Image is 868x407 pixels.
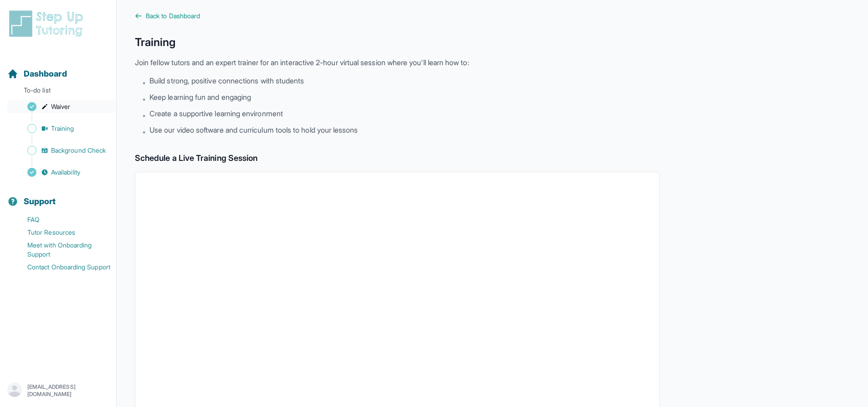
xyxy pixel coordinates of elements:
[27,383,109,398] p: [EMAIL_ADDRESS][DOMAIN_NAME]
[4,180,113,211] button: Support
[7,144,116,157] a: Background Check
[7,166,116,179] a: Availability
[7,67,67,80] a: Dashboard
[7,239,116,261] a: Meet with Onboarding Support
[7,100,116,113] a: Waiver
[7,213,116,226] a: FAQ
[135,35,660,50] h1: Training
[4,53,113,84] button: Dashboard
[7,9,88,38] img: logo
[7,382,109,399] button: [EMAIL_ADDRESS][DOMAIN_NAME]
[24,67,67,80] span: Dashboard
[135,152,660,165] h2: Schedule a Live Training Session
[142,77,146,88] span: •
[7,122,116,135] a: Training
[51,102,70,111] span: Waiver
[142,126,146,137] span: •
[51,168,80,177] span: Availability
[135,57,660,68] p: Join fellow tutors and an expert trainer for an interactive 2-hour virtual session where you'll l...
[7,226,116,239] a: Tutor Resources
[149,124,358,135] span: Use our video software and curriculum tools to hold your lessons
[7,261,116,273] a: Contact Onboarding Support
[149,108,283,119] span: Create a supportive learning environment
[51,146,106,155] span: Background Check
[142,110,146,121] span: •
[4,86,113,98] p: To-do list
[135,11,660,21] a: Back to Dashboard
[146,11,200,21] span: Back to Dashboard
[24,195,56,208] span: Support
[142,93,146,104] span: •
[149,92,251,103] span: Keep learning fun and engaging
[149,75,304,86] span: Build strong, positive connections with students
[51,124,74,133] span: Training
